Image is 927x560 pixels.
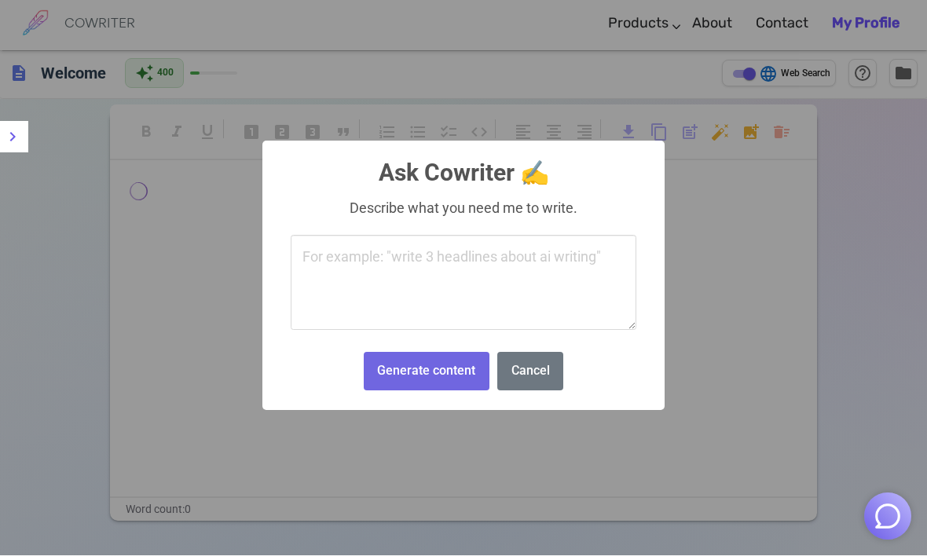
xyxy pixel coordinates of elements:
[262,145,665,190] h2: Ask Cowriter ✍️
[497,357,563,395] button: Cancel
[873,506,903,536] img: Close chat
[285,204,642,221] div: Describe what you need me to write.
[364,357,489,395] button: Generate content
